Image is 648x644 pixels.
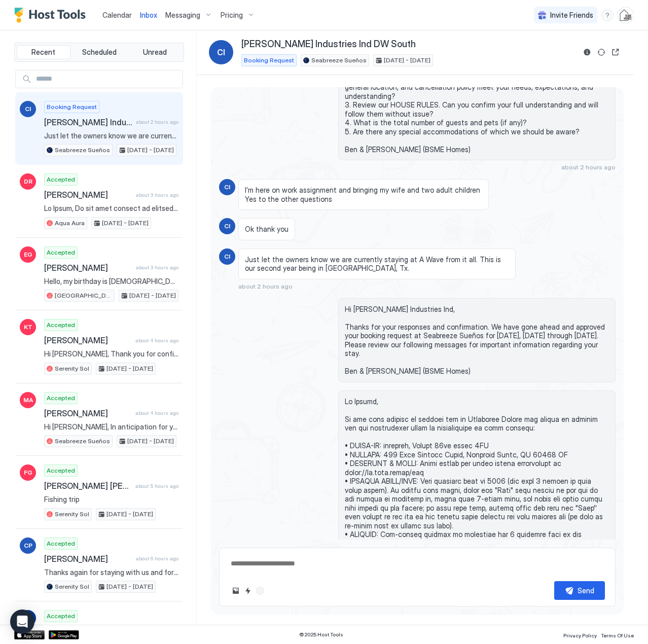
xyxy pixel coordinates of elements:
[618,7,634,23] div: User profile
[581,46,593,58] button: Reservation information
[14,43,184,62] div: tab-group
[44,131,178,140] span: Just let the owners know we are currently staying at A Wave from it all. This is our second year ...
[24,250,32,259] span: EG
[136,192,178,198] span: about 3 hours ago
[135,410,178,416] span: about 4 hours ago
[238,282,293,290] span: about 2 hours ago
[55,510,89,519] span: Serenity Sol
[44,204,178,213] span: Lo Ipsum, Do sit amet consect ad elitsed doe te Inci Utla etd magnaa en adminim ven qui nostrudex...
[136,555,178,562] span: about 6 hours ago
[44,277,178,286] span: Hello, my birthday is [DEMOGRAPHIC_DATA]. I live in the [GEOGRAPHIC_DATA][PERSON_NAME] and I'm pl...
[165,11,200,20] span: Messaging
[44,495,178,504] span: Fishing trip
[24,541,32,550] span: CP
[245,225,289,234] span: Ok thank you
[345,305,609,376] span: Hi [PERSON_NAME] Industries Ind, Thanks for your responses and confirmation. We have gone ahead a...
[135,483,178,489] span: about 5 hours ago
[136,119,178,125] span: about 2 hours ago
[17,45,70,59] button: Recent
[245,186,482,203] span: I’m here on work assignment and bringing my wife and two adult children Yes to the other questions
[127,146,174,155] span: [DATE] - [DATE]
[241,39,416,50] span: [PERSON_NAME] Industries Ind DW South
[221,11,243,20] span: Pricing
[44,554,132,564] span: [PERSON_NAME]
[106,582,153,591] span: [DATE] - [DATE]
[224,183,230,192] span: CI
[47,612,75,621] span: Accepted
[44,568,178,577] span: Thanks again for staying with us and for informing us of your departure from [PERSON_NAME]. Safe ...
[47,320,75,330] span: Accepted
[55,437,110,446] span: Seabreeze Sueños
[106,364,153,373] span: [DATE] - [DATE]
[10,610,34,634] div: Open Intercom Messenger
[25,104,31,114] span: CI
[136,264,178,271] span: about 3 hours ago
[127,437,174,446] span: [DATE] - [DATE]
[44,408,131,418] span: [PERSON_NAME]
[47,102,97,112] span: Booking Request
[554,581,605,600] button: Send
[242,585,254,597] button: Quick reply
[299,631,343,638] span: © 2025 Host Tools
[49,630,79,639] a: Google Play Store
[82,48,117,57] span: Scheduled
[24,468,32,477] span: FG
[47,393,75,403] span: Accepted
[73,45,126,59] button: Scheduled
[23,396,33,405] span: MA
[561,163,616,171] span: about 2 hours ago
[55,582,89,591] span: Serenity Sol
[47,539,75,548] span: Accepted
[129,291,176,300] span: [DATE] - [DATE]
[44,190,132,200] span: [PERSON_NAME]
[55,291,112,300] span: [GEOGRAPHIC_DATA]
[601,9,614,21] div: menu
[578,585,594,596] div: Send
[224,222,230,231] span: CI
[44,263,132,273] span: [PERSON_NAME]
[44,117,132,127] span: [PERSON_NAME] Industries Ind DW South
[245,255,509,273] span: Just let the owners know we are currently staying at A Wave from it all. This is our second year ...
[595,46,607,58] button: Sync reservation
[601,629,634,640] a: Terms Of Use
[106,510,153,519] span: [DATE] - [DATE]
[128,45,182,59] button: Unread
[14,630,45,639] a: App Store
[140,11,157,19] span: Inbox
[102,11,132,19] span: Calendar
[102,219,149,228] span: [DATE] - [DATE]
[44,349,178,359] span: Hi [PERSON_NAME], Thank you for confirming that 16822277046 is the best number to use if we need ...
[55,146,110,155] span: Seabreeze Sueños
[609,46,622,58] button: Open reservation
[44,335,131,345] span: [PERSON_NAME]
[24,323,32,332] span: KT
[563,629,597,640] a: Privacy Policy
[311,56,367,65] span: Seabreeze Sueños
[31,48,55,57] span: Recent
[230,585,242,597] button: Upload image
[217,46,225,58] span: CI
[24,177,32,186] span: DR
[44,481,131,491] span: [PERSON_NAME] [PERSON_NAME]
[135,337,178,344] span: about 4 hours ago
[47,248,75,257] span: Accepted
[102,10,132,20] a: Calendar
[563,632,597,638] span: Privacy Policy
[55,364,89,373] span: Serenity Sol
[140,10,157,20] a: Inbox
[384,56,430,65] span: [DATE] - [DATE]
[55,219,85,228] span: Aqua Aura
[550,11,593,20] span: Invite Friends
[47,466,75,475] span: Accepted
[601,632,634,638] span: Terms Of Use
[143,48,167,57] span: Unread
[244,56,294,65] span: Booking Request
[14,8,90,23] a: Host Tools Logo
[44,422,178,432] span: Hi [PERSON_NAME], In anticipation for your arrival at [GEOGRAPHIC_DATA] [DATE][DATE], there are s...
[224,252,230,261] span: CI
[32,70,183,88] input: Input Field
[47,175,75,184] span: Accepted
